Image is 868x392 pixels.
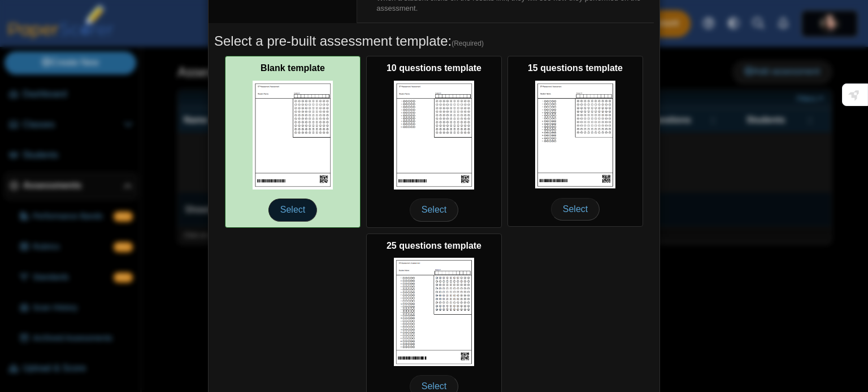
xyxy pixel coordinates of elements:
img: scan_sheet_25_questions.png [394,258,474,366]
span: (Required) [452,39,484,49]
b: 10 questions template [387,63,481,73]
img: scan_sheet_15_questions.png [535,81,615,189]
span: Select [410,199,458,221]
span: Select [551,198,600,221]
img: scan_sheet_10_questions.png [394,81,474,190]
b: Blank template [261,63,325,73]
h5: Select a pre-built assessment template: [214,32,654,51]
img: scan_sheet_blank.png [253,81,333,190]
span: Select [268,199,317,221]
b: 25 questions template [387,241,481,250]
b: 15 questions template [528,63,623,73]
